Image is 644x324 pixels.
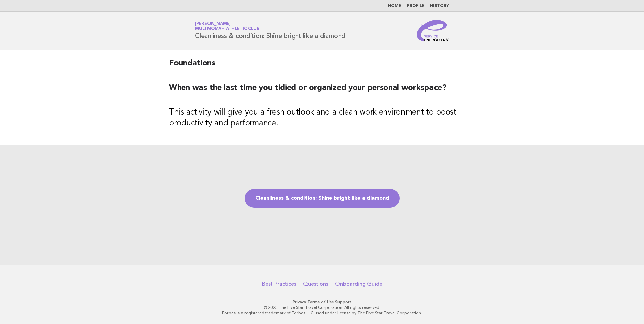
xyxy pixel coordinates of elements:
a: Support [335,300,352,304]
a: Profile [407,4,425,8]
a: Home [388,4,401,8]
a: Privacy [293,300,306,304]
p: © 2025 The Five Star Travel Corporation. All rights reserved. [116,305,528,310]
h2: Foundations [169,58,475,74]
a: [PERSON_NAME]Multnomah Athletic Club [195,22,259,31]
p: · · [116,299,528,305]
p: Forbes is a registered trademark of Forbes LLC used under license by The Five Star Travel Corpora... [116,310,528,316]
span: Multnomah Athletic Club [195,27,259,31]
a: Questions [303,281,328,287]
img: Service Energizers [417,20,449,41]
a: Cleanliness & condition: Shine bright like a diamond [245,189,400,208]
a: Best Practices [262,281,296,287]
a: History [430,4,449,8]
a: Terms of Use [307,300,334,304]
a: Onboarding Guide [335,281,382,287]
h3: This activity will give you a fresh outlook and a clean work environment to boost productivity an... [169,107,475,129]
h1: Cleanliness & condition: Shine bright like a diamond [195,22,345,39]
h2: When was the last time you tidied or organized your personal workspace? [169,83,475,99]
